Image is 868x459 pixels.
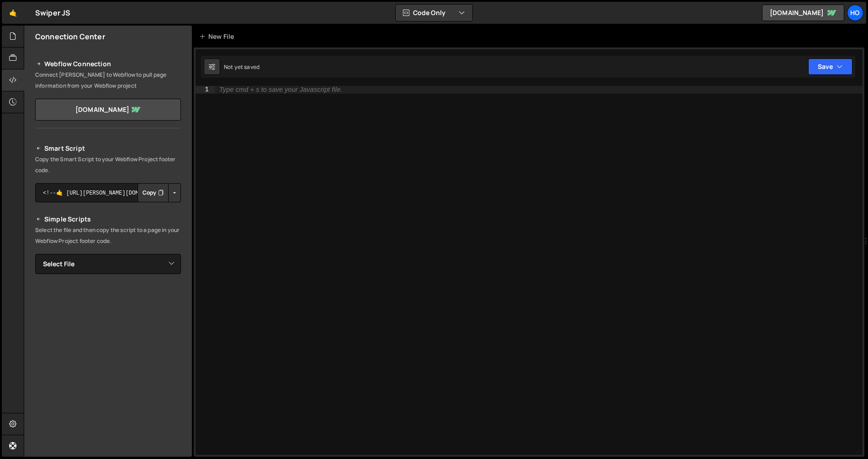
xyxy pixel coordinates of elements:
button: Code Only [396,5,472,21]
h2: Connection Center [35,32,105,42]
a: [DOMAIN_NAME] [762,5,844,21]
div: 1 [196,86,215,94]
button: Copy [138,183,169,202]
div: Button group with nested dropdown [138,183,181,202]
p: Select the file and then copy the script to a page in your Webflow Project footer code. [35,225,181,247]
a: Ho [847,5,863,21]
div: Type cmd + s to save your Javascript file. [219,86,342,93]
div: Swiper JS [35,7,70,18]
p: Copy the Smart Script to your Webflow Project footer code. [35,154,181,176]
p: Connect [PERSON_NAME] to Webflow to pull page information from your Webflow project [35,69,181,91]
h2: Webflow Connection [35,58,181,69]
div: Not yet saved [224,63,259,71]
a: [DOMAIN_NAME] [35,99,181,121]
button: Save [808,58,852,75]
iframe: YouTube video player [35,289,182,371]
a: 🤙 [2,2,24,24]
h2: Simple Scripts [35,214,181,225]
h2: Smart Script [35,143,181,154]
textarea: <!--🤙 [URL][PERSON_NAME][DOMAIN_NAME]> <script>document.addEventListener("DOMContentLoaded", func... [35,183,181,202]
div: New File [199,32,238,41]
